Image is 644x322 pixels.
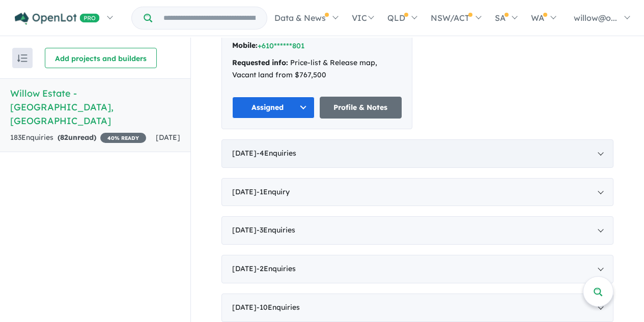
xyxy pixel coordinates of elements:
[45,48,157,68] button: Add projects and builders
[15,12,100,25] img: Openlot PRO Logo White
[156,133,180,142] span: [DATE]
[232,97,315,119] button: Assigned
[60,133,68,142] span: 82
[154,7,265,29] input: Try estate name, suburb, builder or developer
[221,294,613,322] div: [DATE]
[232,41,258,50] strong: Mobile:
[257,303,300,312] span: - 10 Enquir ies
[257,264,296,273] span: - 2 Enquir ies
[257,149,296,158] span: - 4 Enquir ies
[221,216,613,245] div: [DATE]
[100,133,146,143] span: 40 % READY
[320,97,402,119] a: Profile & Notes
[221,139,613,168] div: [DATE]
[10,86,180,128] h5: Willow Estate - [GEOGRAPHIC_DATA] , [GEOGRAPHIC_DATA]
[232,58,288,67] strong: Requested info:
[574,13,617,23] span: willow@o...
[221,255,613,283] div: [DATE]
[257,225,295,235] span: - 3 Enquir ies
[232,57,402,81] div: Price-list & Release map, Vacant land from $767,500
[17,54,27,62] img: sort.svg
[221,178,613,207] div: [DATE]
[257,187,290,196] span: - 1 Enquir y
[58,133,96,142] strong: ( unread)
[10,132,146,144] div: 183 Enquir ies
